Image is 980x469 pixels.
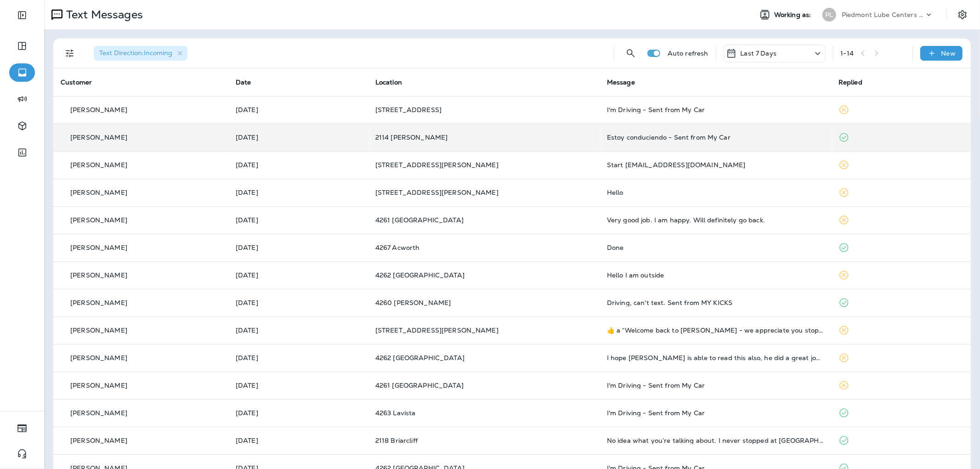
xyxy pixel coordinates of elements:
[236,271,361,279] p: Oct 3, 2025 04:04 PM
[70,216,127,224] p: [PERSON_NAME]
[607,327,824,334] div: ​👍​ a “ Welcome back to Jiffy Lube - we appreciate you stopping by again! Please leave us a revie...
[941,50,956,57] p: New
[236,409,361,417] p: Sep 29, 2025 12:17 PM
[375,216,464,224] span: 4261 [GEOGRAPHIC_DATA]
[70,382,127,389] p: [PERSON_NAME]
[774,11,813,19] span: Working as:
[822,8,836,22] div: PL
[94,46,187,61] div: Text Direction:Incoming
[375,409,416,417] span: 4263 Lavista
[99,49,172,57] span: Text Direction : Incoming
[70,134,127,141] p: [PERSON_NAME]
[62,8,143,22] p: Text Messages
[375,243,420,252] span: 4267 Acworth
[607,78,635,86] span: Message
[838,78,862,86] span: Replied
[236,216,361,224] p: Oct 4, 2025 01:17 PM
[954,6,971,23] button: Settings
[607,437,824,444] div: No idea what you’re talking about. I never stopped at Jiffy, babe. I haven’t used a third-party c...
[607,134,824,141] div: Estoy conduciendo - Sent from My Car
[607,161,824,169] div: Start stuartschlansky@yahoo.com
[375,133,448,141] span: 2114 [PERSON_NAME]
[622,44,640,62] button: Search Messages
[607,106,824,113] div: I'm Driving - Sent from My Car
[607,354,824,362] div: I hope Sean is able to read this also, he did a great job replacing my oil pan a few weeks ago an...
[375,326,498,334] span: [STREET_ADDRESS][PERSON_NAME]
[375,161,498,169] span: [STREET_ADDRESS][PERSON_NAME]
[236,78,251,86] span: Date
[607,382,824,389] div: I'm Driving - Sent from My Car
[70,106,127,113] p: [PERSON_NAME]
[375,106,442,114] span: [STREET_ADDRESS]
[741,50,777,57] p: Last 7 Days
[375,354,465,362] span: 4262 [GEOGRAPHIC_DATA]
[70,299,127,306] p: [PERSON_NAME]
[375,271,465,279] span: 4262 [GEOGRAPHIC_DATA]
[375,299,451,307] span: 4260 [PERSON_NAME]
[236,161,361,169] p: Oct 7, 2025 03:44 PM
[607,244,824,251] div: Done
[607,409,824,417] div: I'm Driving - Sent from My Car
[607,189,824,196] div: Hello
[842,11,924,18] p: Piedmont Lube Centers LLC
[61,78,92,86] span: Customer
[375,436,418,445] span: 2118 Briarcliff
[375,78,402,86] span: Location
[236,382,361,389] p: Sep 29, 2025 12:17 PM
[61,44,79,62] button: Filters
[375,381,464,390] span: 4261 [GEOGRAPHIC_DATA]
[236,437,361,444] p: Sep 29, 2025 11:22 AM
[70,437,127,444] p: [PERSON_NAME]
[236,354,361,362] p: Sep 29, 2025 04:35 PM
[375,188,498,197] span: [STREET_ADDRESS][PERSON_NAME]
[236,134,361,141] p: Oct 11, 2025 11:18 AM
[841,50,854,57] div: 1 - 14
[70,327,127,334] p: [PERSON_NAME]
[236,244,361,251] p: Oct 4, 2025 10:17 AM
[70,354,127,362] p: [PERSON_NAME]
[70,409,127,417] p: [PERSON_NAME]
[70,189,127,196] p: [PERSON_NAME]
[70,244,127,251] p: [PERSON_NAME]
[236,106,361,113] p: Oct 11, 2025 12:17 PM
[668,50,708,57] p: Auto refresh
[70,271,127,279] p: [PERSON_NAME]
[607,216,824,224] div: Very good job. I am happy. Will definitely go back.
[236,189,361,196] p: Oct 4, 2025 04:17 PM
[236,327,361,334] p: Sep 29, 2025 05:46 PM
[607,299,824,306] div: Driving, can't text. Sent from MY KICKS
[70,161,127,169] p: [PERSON_NAME]
[9,6,35,24] button: Expand Sidebar
[236,299,361,306] p: Sep 30, 2025 11:31 AM
[607,271,824,279] div: Hello I am outside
